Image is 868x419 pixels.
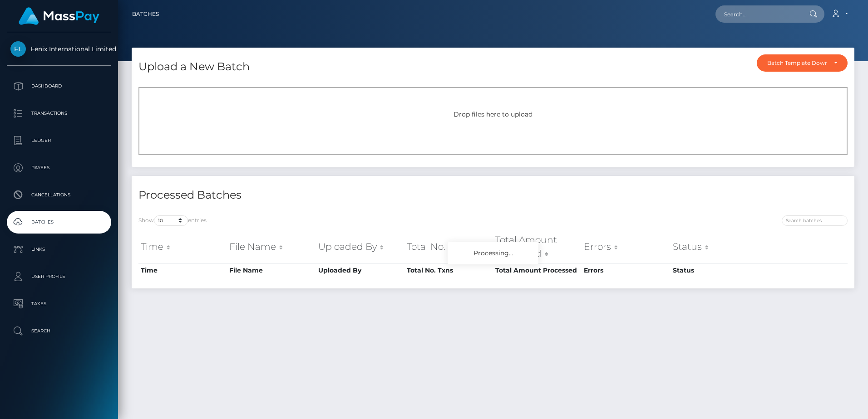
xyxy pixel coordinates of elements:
img: Fenix International Limited [10,41,26,57]
th: Status [671,231,759,263]
th: Time [138,263,227,278]
p: Payees [10,161,108,175]
p: Taxes [10,297,108,311]
p: Cancellations [10,188,108,202]
span: Fenix International Limited [7,45,111,53]
th: Status [671,263,759,278]
input: Search... [715,5,801,23]
div: Batch Template Download [767,59,827,67]
a: Taxes [7,292,111,315]
th: Total Amount Processed [493,263,582,278]
th: Total No. Txns [404,231,493,263]
p: Search [10,324,108,338]
a: Batches [7,211,111,234]
select: Showentries [154,215,188,226]
th: Errors [582,231,670,263]
th: Time [138,231,227,263]
input: Search batches [782,215,848,226]
p: Transactions [10,107,108,120]
a: Links [7,238,111,261]
p: Links [10,243,108,256]
a: User Profile [7,265,111,288]
p: Dashboard [10,79,108,93]
p: Ledger [10,134,108,147]
a: Transactions [7,102,111,125]
th: Uploaded By [316,263,404,278]
th: File Name [227,231,316,263]
a: Cancellations [7,184,111,206]
p: Batches [10,215,108,229]
p: User Profile [10,270,108,283]
th: Total Amount Processed [493,231,582,263]
a: Ledger [7,129,111,152]
button: Batch Template Download [757,54,848,72]
label: Show entries [138,215,207,226]
a: Dashboard [7,75,111,97]
img: MassPay Logo [19,7,99,25]
a: Batches [132,5,159,24]
span: Drop files here to upload [454,110,533,118]
h4: Upload a New Batch [138,59,250,75]
th: File Name [227,263,316,278]
div: Processing... [448,242,538,264]
a: Search [7,320,111,342]
th: Errors [582,263,670,278]
th: Uploaded By [316,231,404,263]
th: Total No. Txns [404,263,493,278]
h4: Processed Batches [138,187,486,203]
a: Payees [7,156,111,179]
